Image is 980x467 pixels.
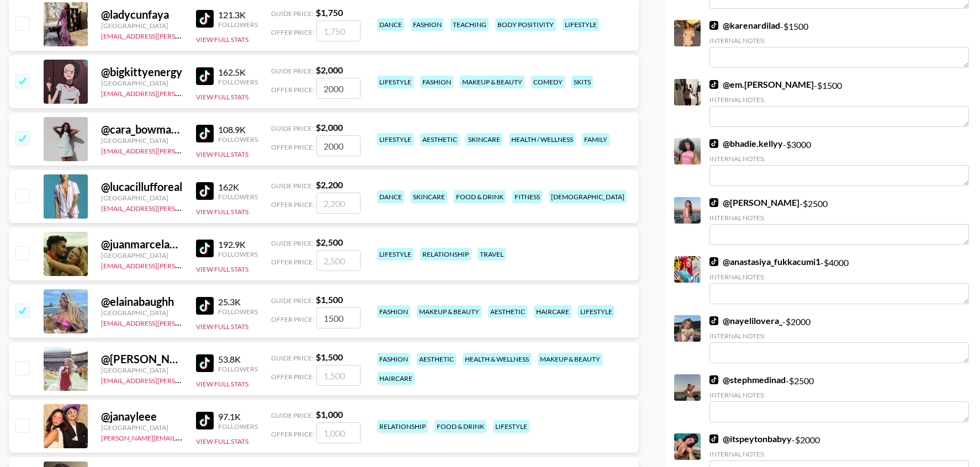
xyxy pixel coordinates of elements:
div: 108.9K [218,124,258,135]
button: View Full Stats [196,208,248,216]
button: View Full Stats [196,265,248,273]
div: @ bigkittyenergy [101,65,183,79]
div: Followers [218,250,258,258]
div: Followers [218,135,258,144]
img: TikTok [709,198,718,207]
a: [EMAIL_ADDRESS][PERSON_NAME][DOMAIN_NAME] [101,87,264,98]
div: 97.1K [218,411,258,422]
span: Guide Price: [271,182,314,190]
strong: $ 2,200 [316,179,343,190]
div: Followers [218,193,258,201]
strong: $ 1,500 [316,352,343,362]
span: Guide Price: [271,411,314,420]
div: body positivity [495,18,556,31]
div: - $ 1500 [709,20,969,68]
a: [EMAIL_ADDRESS][PERSON_NAME][DOMAIN_NAME] [101,259,264,270]
div: [GEOGRAPHIC_DATA] [101,366,183,374]
span: Offer Price: [271,143,314,151]
a: [EMAIL_ADDRESS][PERSON_NAME][DOMAIN_NAME] [101,317,264,327]
img: TikTok [709,139,718,148]
button: View Full Stats [196,437,248,445]
div: fashion [377,305,410,318]
div: Followers [218,422,258,431]
a: [EMAIL_ADDRESS][PERSON_NAME][DOMAIN_NAME] [101,145,264,155]
div: food & drink [454,190,506,203]
div: relationship [420,248,471,261]
a: [EMAIL_ADDRESS][PERSON_NAME][DOMAIN_NAME] [101,202,264,213]
div: - $ 3000 [709,138,969,186]
div: lifestyle [377,133,414,146]
img: TikTok [709,375,718,384]
a: @itspeytonbabyy [709,433,792,444]
div: - $ 2500 [709,197,969,245]
strong: $ 1,500 [316,294,343,305]
div: comedy [531,76,565,88]
div: - $ 4000 [709,256,969,304]
div: skincare [466,133,502,146]
div: fashion [411,18,444,31]
a: @karenardilad [709,20,780,31]
div: Internal Notes: [709,155,969,163]
div: aesthetic [488,305,527,318]
button: View Full Stats [196,35,248,44]
a: [PERSON_NAME][EMAIL_ADDRESS][DOMAIN_NAME] [101,432,264,442]
div: haircare [377,372,415,385]
div: [GEOGRAPHIC_DATA] [101,423,183,432]
span: Guide Price: [271,67,314,75]
a: @em.[PERSON_NAME] [709,79,814,90]
div: makeup & beauty [417,305,481,318]
div: food & drink [435,420,486,433]
div: fashion [420,76,453,88]
div: Internal Notes: [709,36,969,45]
div: 162.5K [218,67,258,78]
span: Guide Price: [271,9,314,18]
a: [EMAIL_ADDRESS][PERSON_NAME][DOMAIN_NAME] [101,374,264,385]
a: @bhadie.kellyy [709,138,783,149]
a: @anastasiya_fukkacumi1 [709,256,820,267]
span: Offer Price: [271,200,314,209]
div: fitness [512,190,542,203]
div: dance [377,18,404,31]
div: - $ 2500 [709,374,969,422]
div: relationship [377,420,428,433]
img: TikTok [196,67,214,85]
div: Followers [218,20,258,29]
div: skincare [411,190,447,203]
strong: $ 2,000 [316,122,343,132]
strong: $ 2,000 [316,65,343,75]
img: TikTok [709,434,718,443]
div: [GEOGRAPHIC_DATA] [101,309,183,317]
input: 2,000 [316,78,361,99]
div: dance [377,190,404,203]
a: @stephmedinad [709,374,786,385]
input: 1,500 [316,307,361,328]
div: Internal Notes: [709,273,969,281]
span: Guide Price: [271,354,314,362]
span: Offer Price: [271,28,314,36]
div: Followers [218,78,258,86]
div: 121.3K [218,9,258,20]
strong: $ 2,500 [316,237,343,247]
div: [GEOGRAPHIC_DATA] [101,136,183,145]
a: [EMAIL_ADDRESS][PERSON_NAME][DOMAIN_NAME] [101,30,264,40]
button: View Full Stats [196,150,248,158]
div: family [582,133,610,146]
div: lifestyle [493,420,529,433]
strong: $ 1,750 [316,7,343,18]
div: 162K [218,182,258,193]
img: TikTok [709,316,718,325]
div: makeup & beauty [460,76,525,88]
input: 2,000 [316,135,361,156]
div: Internal Notes: [709,332,969,340]
input: 1,000 [316,422,361,443]
div: teaching [451,18,489,31]
button: View Full Stats [196,322,248,331]
div: haircare [534,305,571,318]
div: lifestyle [377,76,414,88]
img: TikTok [196,354,214,372]
div: aesthetic [420,133,459,146]
img: TikTok [196,125,214,142]
div: health / wellness [509,133,575,146]
a: @nayelilovera_ [709,315,782,326]
span: Guide Price: [271,124,314,132]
